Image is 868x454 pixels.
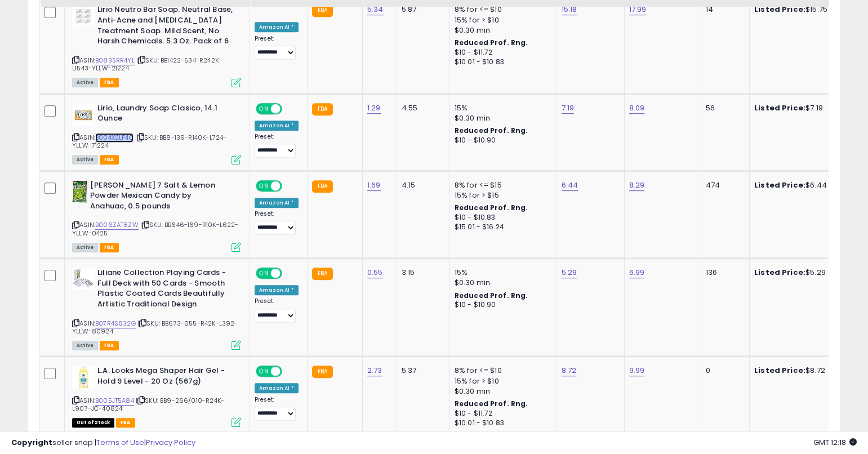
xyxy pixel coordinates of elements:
[255,210,299,235] div: Preset:
[367,103,381,114] a: 1.29
[455,48,548,57] div: $10 - $11.72
[72,341,98,350] span: All listings currently available for purchase on Amazon
[255,198,299,208] div: Amazon AI *
[455,300,548,310] div: $10 - $10.90
[562,103,575,114] a: 7.19
[562,4,577,15] a: 15.18
[455,25,548,35] div: $0.30 min
[754,5,848,15] div: $15.75
[562,365,577,376] a: 8.72
[455,203,528,212] b: Reduced Prof. Rng.
[281,181,299,190] span: OFF
[455,366,548,376] div: 8% for <= $10
[100,341,119,350] span: FBA
[455,136,548,145] div: $10 - $10.90
[813,437,857,448] span: 2025-09-13 12:18 GMT
[629,180,645,191] a: 8.29
[455,126,528,135] b: Reduced Prof. Rng.
[255,396,299,421] div: Preset:
[367,4,384,15] a: 5.34
[455,222,548,232] div: $15.01 - $16.24
[367,267,383,278] a: 0.55
[754,180,805,190] b: Listed Price:
[754,365,805,376] b: Listed Price:
[629,267,645,278] a: 6.99
[257,367,271,376] span: ON
[455,376,548,386] div: 15% for > $10
[312,366,333,378] small: FBA
[255,133,299,158] div: Preset:
[72,366,241,426] div: ASIN:
[455,180,548,190] div: 8% for <= $15
[455,38,528,47] b: Reduced Prof. Rng.
[72,5,95,27] img: 4137J8C7fnL._SL40_.jpg
[257,104,271,113] span: ON
[562,267,577,278] a: 5.29
[402,5,441,15] div: 5.87
[95,56,135,65] a: B083SRR4YL
[72,366,95,388] img: 310fZEedGFL._SL40_.jpg
[455,5,548,15] div: 8% for <= $10
[72,56,222,73] span: | SKU: BB1422-534-R242K-L1543-YLLW-21224
[90,180,227,215] b: [PERSON_NAME] 7 Salt & Lemon Powder Mexican Candy by Anahuac, 0.5 pounds
[455,399,528,408] b: Reduced Prof. Rng.
[455,57,548,67] div: $10.01 - $10.83
[754,180,848,190] div: $6.44
[72,78,98,87] span: All listings currently available for purchase on Amazon
[629,103,645,114] a: 8.09
[455,419,548,428] div: $10.01 - $10.83
[72,103,95,126] img: 41+eYgH6qSL._SL40_.jpg
[754,103,848,113] div: $7.19
[72,180,87,203] img: 51uVB-N3BPL._SL40_.jpg
[455,409,548,419] div: $10 - $11.72
[281,269,299,278] span: OFF
[312,180,333,193] small: FBA
[455,113,548,123] div: $0.30 min
[455,386,548,397] div: $0.30 min
[754,366,848,376] div: $8.72
[706,180,741,190] div: 474
[100,243,119,252] span: FBA
[402,180,441,190] div: 4.15
[257,181,271,190] span: ON
[72,319,238,336] span: | SKU: BB673-055-R42K-L392-YLLW-80924
[312,268,333,280] small: FBA
[629,4,647,15] a: 17.99
[95,319,136,328] a: B07R4S832G
[95,396,134,406] a: B005JT5A84
[97,268,234,312] b: Liliane Collection Playing Cards - Full Deck with 50 Cards - Smooth Plastic Coated Cards Beautifu...
[367,365,382,376] a: 2.73
[754,268,848,278] div: $5.29
[95,133,133,143] a: B004X2LF4Q
[11,438,195,448] div: seller snap | |
[402,268,441,278] div: 3.15
[706,103,741,113] div: 56
[116,418,135,428] span: FBA
[402,366,441,376] div: 5.37
[146,437,195,448] a: Privacy Policy
[100,78,119,87] span: FBA
[562,180,578,191] a: 6.44
[72,418,114,428] span: All listings that are currently out of stock and unavailable for purchase on Amazon
[72,268,241,349] div: ASIN:
[72,155,98,164] span: All listings currently available for purchase on Amazon
[72,268,95,289] img: 41eKjAnZH7L._SL40_.jpg
[629,365,645,376] a: 9.99
[72,180,241,251] div: ASIN:
[281,104,299,113] span: OFF
[257,269,271,278] span: ON
[281,367,299,376] span: OFF
[706,5,741,15] div: 14
[11,437,52,448] strong: Copyright
[455,15,548,25] div: 15% for > $10
[72,220,239,237] span: | SKU: BB646-169-R10K-L622-YLLW-0425
[255,383,299,393] div: Amazon AI *
[72,396,224,413] span: | SKU: BB9-266/010-R24K-L907-JC-40824
[255,22,299,32] div: Amazon AI *
[96,437,144,448] a: Terms of Use
[402,103,441,113] div: 4.55
[455,190,548,201] div: 15% for > $15
[72,103,241,163] div: ASIN:
[72,5,241,86] div: ASIN:
[754,103,805,113] b: Listed Price:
